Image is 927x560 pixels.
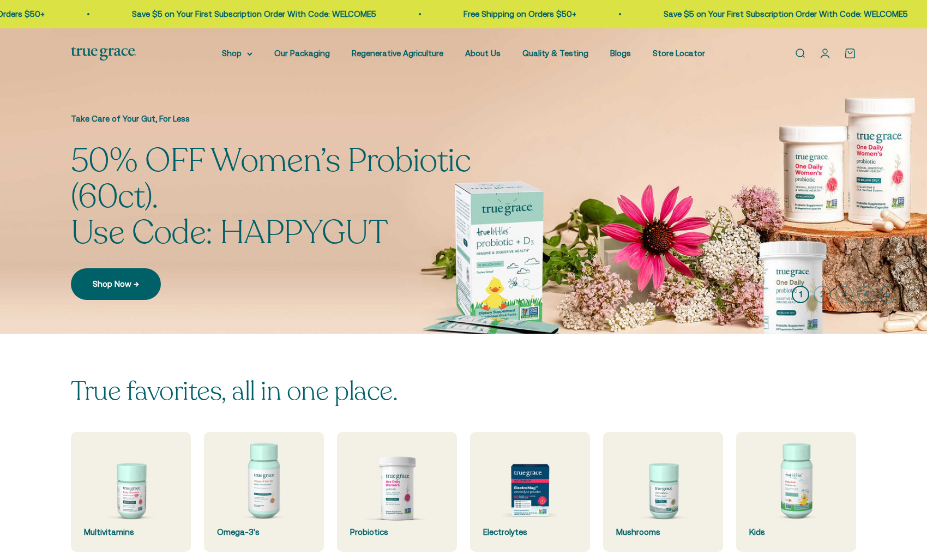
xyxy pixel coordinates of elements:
[483,526,577,539] div: Electrolytes
[835,286,853,303] button: 3
[429,9,541,19] a: Free Shipping on Orders $50+
[71,268,161,300] a: Shop Now →
[97,8,341,21] p: Save $5 on Your First Subscription Order With Code: WELCOME5
[749,526,843,539] div: Kids
[629,8,873,21] p: Save $5 on Your First Subscription Order With Code: WELCOME5
[337,432,457,552] a: Probiotics
[204,432,324,552] a: Omega-3's
[603,432,723,552] a: Mushrooms
[84,526,178,539] div: Multivitamins
[71,174,551,255] split-lines: 50% OFF Women’s Probiotic (60ct). Use Code: HAPPYGUT
[522,49,588,58] a: Quality & Testing
[350,526,444,539] div: Probiotics
[352,49,443,58] a: Regenerative Agriculture
[217,526,311,539] div: Omega-3's
[857,286,875,303] button: 4
[222,47,252,60] summary: Shop
[610,49,631,58] a: Blogs
[792,286,809,303] button: 1
[814,286,831,303] button: 2
[71,374,398,409] split-lines: True favorites, all in one place.
[274,49,330,58] a: Our Packaging
[736,432,856,552] a: Kids
[653,49,705,58] a: Store Locator
[470,432,590,552] a: Electrolytes
[465,49,501,58] a: About Us
[71,432,191,552] a: Multivitamins
[616,526,710,539] div: Mushrooms
[71,112,551,125] p: Take Care of Your Gut, For Less
[879,286,896,303] button: 5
